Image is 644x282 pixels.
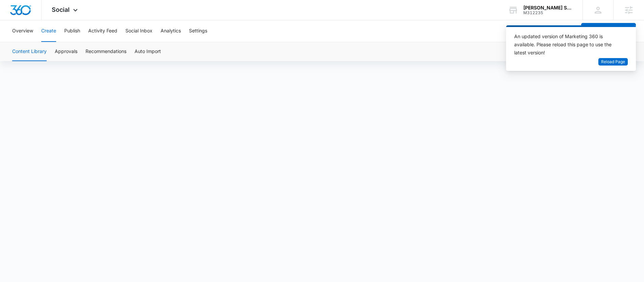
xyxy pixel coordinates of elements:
[41,20,56,42] button: Create
[125,20,152,42] button: Social Inbox
[88,20,117,42] button: Activity Feed
[581,23,636,39] button: Create a Post
[64,20,80,42] button: Publish
[12,42,47,61] button: Content Library
[12,20,33,42] button: Overview
[135,42,161,61] button: Auto Import
[55,42,77,61] button: Approvals
[86,42,126,61] button: Recommendations
[523,10,573,15] div: account id
[598,58,628,66] button: Reload Page
[523,5,573,10] div: account name
[514,32,620,57] div: An updated version of Marketing 360 is available. Please reload this page to use the latest version!
[52,6,70,13] span: Social
[189,20,207,42] button: Settings
[161,20,181,42] button: Analytics
[601,59,625,65] span: Reload Page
